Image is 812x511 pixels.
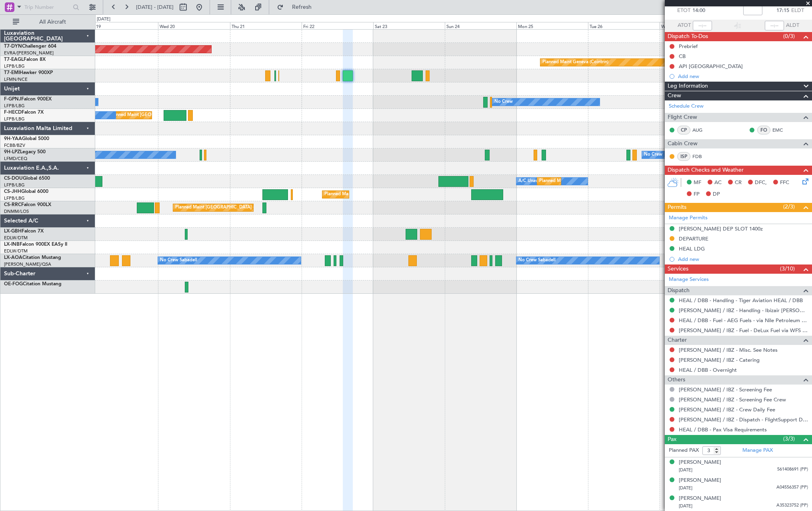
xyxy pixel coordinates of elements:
[4,156,27,162] a: LFMD/CEQ
[136,4,174,11] span: [DATE] - [DATE]
[679,416,808,423] a: [PERSON_NAME] / IBZ - Dispatch - FlightSupport Dispatch [GEOGRAPHIC_DATA]
[678,22,691,30] span: ATOT
[776,7,789,15] span: 17:15
[679,43,698,50] div: Prebrief
[679,467,692,473] span: [DATE]
[791,7,804,15] span: ELDT
[776,484,808,491] span: A04556357 (PP)
[373,22,445,29] div: Sat 23
[516,22,588,29] div: Mon 25
[588,22,660,29] div: Tue 26
[4,229,44,234] a: LX-GBHFalcon 7X
[4,76,28,82] a: LFMN/NCE
[677,152,690,161] div: ISP
[669,102,704,110] a: Schedule Crew
[679,485,692,491] span: [DATE]
[735,179,742,187] span: CR
[518,254,556,267] div: No Crew Sabadell
[692,7,705,15] span: 14:00
[97,16,110,23] div: [DATE]
[668,286,690,295] span: Dispatch
[668,139,698,148] span: Cabin Crew
[679,477,721,485] div: [PERSON_NAME]
[4,235,28,241] a: EDLW/DTM
[175,202,301,214] div: Planned Maint [GEOGRAPHIC_DATA] ([GEOGRAPHIC_DATA])
[4,282,23,287] span: OE-FOG
[4,63,25,69] a: LFPB/LBG
[668,375,685,385] span: Others
[679,245,705,252] div: HEAL LDG
[783,435,795,443] span: (3/3)
[692,153,710,160] a: FDB
[679,347,778,353] a: [PERSON_NAME] / IBZ - Misc. See Notes
[4,142,25,148] a: FCBB/BZV
[9,16,87,28] button: All Aircraft
[669,276,709,284] a: Manage Services
[679,327,808,334] a: [PERSON_NAME] / IBZ - Fuel - DeLux Fuel via WFS - [PERSON_NAME] / IBZ
[777,466,808,473] span: 561408691 (PP)
[679,367,737,373] a: HEAL / DBB - Overnight
[4,255,61,260] a: LX-AOACitation Mustang
[4,242,20,247] span: LX-INB
[230,22,302,29] div: Thu 21
[668,435,676,444] span: Pax
[669,214,708,222] a: Manage Permits
[4,44,22,49] span: T7-DYN
[4,116,25,122] a: LFPB/LBG
[4,44,56,49] a: T7-DYNChallenger 604
[4,97,52,102] a: F-GPNJFalcon 900EX
[4,150,20,154] span: 9H-LPZ
[4,242,67,247] a: LX-INBFalcon 900EX EASy II
[668,166,744,175] span: Dispatch Checks and Weather
[780,179,789,187] span: FFC
[4,189,21,194] span: CS-JHH
[668,82,708,91] span: Leg Information
[21,19,84,25] span: All Aircraft
[4,255,22,260] span: LX-AOA
[4,248,28,254] a: EDLW/DTM
[4,136,49,141] a: 9H-YAAGlobal 5000
[4,70,53,75] a: T7-EMIHawker 900XP
[757,126,770,134] div: FO
[679,317,808,324] a: HEAL / DBB - Fuel - AEG Fuels - via Nile Petroleum - HEAL
[783,202,795,211] span: (2/3)
[644,149,662,161] div: No Crew
[445,22,516,29] div: Sun 24
[668,203,686,212] span: Permits
[776,502,808,509] span: A35323752 (PP)
[692,126,710,134] a: AUG
[783,32,795,40] span: (0/3)
[786,22,799,30] span: ALDT
[4,182,25,188] a: LFPB/LBG
[285,4,319,10] span: Refresh
[668,336,687,345] span: Charter
[273,1,321,14] button: Refresh
[4,261,51,267] a: [PERSON_NAME]/QSA
[677,126,690,134] div: CP
[4,110,44,115] a: F-HECDFalcon 7X
[668,265,688,274] span: Services
[714,179,722,187] span: AC
[679,53,686,60] div: CB
[677,7,690,15] span: ETOT
[494,96,513,108] div: No Crew
[668,91,681,100] span: Crew
[542,56,608,68] div: Planned Maint Geneva (Cointrin)
[694,190,700,198] span: FP
[679,426,767,433] a: HEAL / DBB - Pax Visa Requirements
[4,202,51,207] a: CS-RRCFalcon 900LX
[4,110,22,115] span: F-HECD
[86,22,158,29] div: Tue 19
[678,73,808,80] div: Add new
[4,229,22,234] span: LX-GBH
[4,57,46,62] a: T7-EAGLFalcon 8X
[24,1,70,13] input: Trip Number
[679,503,692,509] span: [DATE]
[668,32,708,41] span: Dispatch To-Dos
[660,22,731,29] div: Wed 27
[755,179,767,187] span: DFC,
[4,57,24,62] span: T7-EAGL
[4,70,20,75] span: T7-EMI
[158,22,230,29] div: Wed 20
[679,386,772,393] a: [PERSON_NAME] / IBZ - Screening Fee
